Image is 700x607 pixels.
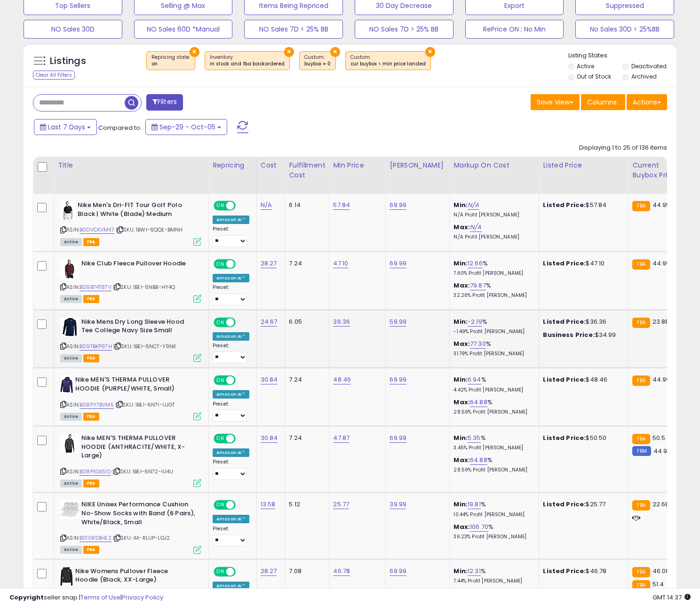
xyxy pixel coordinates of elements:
div: $50.50 [543,434,621,442]
small: FBA [632,259,650,270]
span: | SKU: 4A-RLUP-LGJ2 [113,534,170,542]
div: % [453,456,532,473]
p: 10.44% Profit [PERSON_NAME] [453,511,532,518]
span: ON [215,202,226,210]
p: 31.79% Profit [PERSON_NAME] [453,351,532,357]
span: 44.99 [652,259,670,268]
span: FBA [83,295,99,303]
a: 28.27 [261,259,277,268]
img: 410IhappMIL._SL40_.jpg [60,259,79,278]
div: ASIN: [60,434,201,486]
div: $57.84 [543,201,621,209]
a: 19.81 [468,500,481,509]
p: N/A Profit [PERSON_NAME] [453,234,532,240]
a: 46.78 [333,567,350,576]
span: All listings currently available for purchase on Amazon [60,295,82,303]
span: 23.88 [652,317,669,326]
b: Listed Price: [543,200,586,209]
b: Nike MEN'S THERMA PULLOVER HOODIE (PURPLE/WHITE, Small) [75,375,190,395]
div: ASIN: [60,375,201,419]
span: Repricing state : [151,54,190,68]
a: 36.36 [333,317,350,327]
span: | SKU: 1BWI-6QQE-BMNH [116,226,183,233]
span: 44.95 [652,200,670,209]
small: FBA [632,201,650,211]
div: Preset: [213,526,249,547]
a: 13.58 [261,500,276,509]
div: Cost [261,160,281,170]
a: N/A [470,223,481,232]
span: All listings currently available for purchase on Amazon [60,413,82,421]
label: Deactivated [631,62,667,70]
b: Min: [453,433,468,442]
a: -2.19 [468,317,482,327]
div: Clear All Filters [33,71,75,80]
span: OFF [234,501,249,509]
button: NO Sales 7D < 25% BB [244,20,343,39]
img: 31fj0Ze8ERL._SL40_.jpg [60,567,73,586]
button: × [330,47,340,57]
b: Max: [453,223,470,232]
span: OFF [234,260,249,268]
span: Sep-29 - Oct-05 [159,122,215,132]
a: Privacy Policy [122,593,163,602]
div: Amazon AI * [213,515,249,523]
p: 4.42% Profit [PERSON_NAME] [453,387,532,393]
div: % [453,281,532,299]
span: OFF [234,202,249,210]
div: $46.78 [543,567,621,575]
span: Custom: [304,54,331,68]
div: Preset: [213,226,249,247]
div: ASIN: [60,318,201,361]
button: Actions [627,94,667,110]
button: Filters [146,94,183,111]
div: % [453,375,532,393]
div: Preset: [213,284,249,305]
p: 28.59% Profit [PERSON_NAME] [453,409,532,415]
div: Amazon AI * [213,332,249,341]
b: Listed Price: [543,500,586,509]
img: 31zNHlz8PWL._SL40_.jpg [60,375,73,394]
div: Preset: [213,401,249,422]
label: Out of Stock [577,72,611,80]
p: Listing States: [568,51,677,60]
div: % [453,434,532,451]
img: 31TAq6TG1DL._SL40_.jpg [60,318,79,336]
a: B08PY7BVM5 [80,401,114,409]
a: 69.99 [390,200,406,210]
div: cur buybox < min price landed [350,61,426,67]
div: 7.24 [289,375,322,384]
div: 7.24 [289,259,322,268]
b: Business Price: [543,330,595,339]
b: Min: [453,567,468,575]
span: Compared to: [98,123,142,132]
div: $36.36 [543,318,621,326]
a: 64.88 [470,398,487,407]
span: | SKU: 1BEI-6N7I-UJGT [115,401,175,408]
small: FBA [632,434,650,444]
div: in stock and fba backordered [210,61,285,67]
b: Listed Price: [543,375,586,384]
b: Min: [453,500,468,509]
span: ON [215,567,226,575]
span: Custom: [350,54,426,68]
span: FBA [83,413,99,421]
a: 69.99 [390,433,406,443]
span: Last 7 Days [48,122,85,132]
div: Listed Price [543,160,624,170]
span: ON [215,435,226,443]
a: 69.99 [390,375,406,384]
button: NO Sales 30D [24,20,122,39]
a: B010RSBHE2 [80,534,111,542]
a: 106.70 [470,522,488,532]
b: Listed Price: [543,567,586,575]
b: NIKE Unisex Performance Cushion No-Show Socks with Band (6 Pairs), White/Black, Small [81,500,196,529]
b: Nike Womens Pullover Fleece Hoodie (Black, XX-Large) [75,567,190,587]
span: FBA [83,238,99,246]
div: Current Buybox Price [632,160,681,180]
div: 5.12 [289,500,322,509]
span: | SKU: 1BEI-6NCT-Y9NK [113,343,176,350]
div: Preset: [213,343,249,364]
b: Min: [453,200,468,209]
div: ASIN: [60,500,201,552]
